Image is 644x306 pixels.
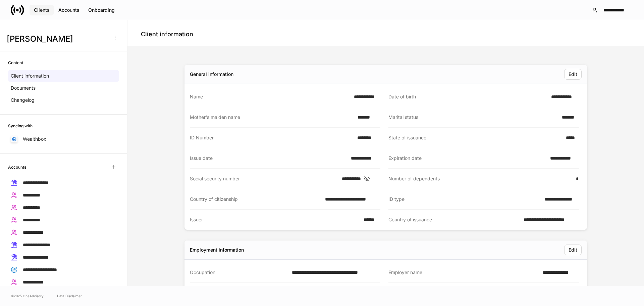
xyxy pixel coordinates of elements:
button: Accounts [54,5,84,15]
div: Accounts [58,7,79,13]
div: Edit [569,71,577,78]
div: Country of issuance [388,216,520,223]
div: Social security number [190,175,338,182]
a: Documents [8,82,119,94]
div: Occupation [190,269,288,276]
button: Clients [30,5,54,15]
h6: Syncing with [8,123,33,129]
div: Mother's maiden name [190,114,354,121]
p: Changelog [11,97,35,103]
div: General information [190,71,233,78]
div: State of issuance [388,134,562,141]
div: Onboarding [88,7,115,13]
div: Name [190,93,350,100]
div: Employer name [388,269,539,276]
div: ID type [388,196,541,203]
a: Client information [8,70,119,82]
button: Edit [564,245,582,255]
div: ID Number [190,134,353,141]
div: Marital status [388,114,558,121]
div: Clients [34,7,50,13]
div: Issuer [190,216,360,223]
a: Data Disclaimer [57,293,82,299]
div: Edit [569,247,577,253]
a: Changelog [8,94,119,106]
div: Date of birth [388,93,547,100]
h3: [PERSON_NAME] [7,34,107,44]
div: Employment information [190,247,244,253]
h6: Content [8,59,23,66]
p: Documents [11,85,36,91]
p: Wealthbox [23,136,46,142]
span: © 2025 OneAdvisory [11,293,44,299]
button: Edit [564,69,582,80]
div: Issue date [190,155,347,162]
div: Country of citizenship [190,196,321,203]
div: Expiration date [388,155,546,162]
a: Wealthbox [8,133,119,145]
button: Onboarding [84,5,119,15]
div: Number of dependents [388,175,572,182]
h6: Accounts [8,164,26,170]
h4: Client information [141,30,193,38]
p: Client information [11,73,49,79]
